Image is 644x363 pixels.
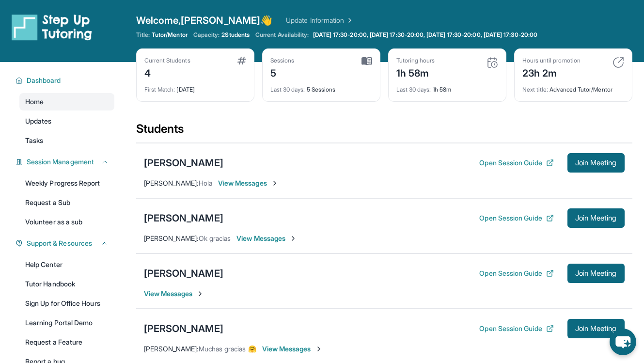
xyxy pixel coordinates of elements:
[271,179,279,187] img: Chevron-Right
[196,290,204,298] img: Chevron-Right
[19,174,114,192] a: Weekly Progress Report
[396,80,498,94] div: 1h 58m
[575,270,617,276] span: Join Meeting
[315,345,323,353] img: Chevron-Right
[152,31,188,39] span: Tutor/Mentor
[144,322,223,335] div: [PERSON_NAME]
[613,57,624,68] img: card
[522,64,581,80] div: 23h 2m
[19,295,114,312] a: Sign Up for Office Hours
[144,86,175,93] span: First Match :
[479,324,553,333] button: Open Session Guide
[136,121,632,142] div: Students
[19,256,114,273] a: Help Center
[479,158,553,168] button: Open Session Guide
[144,156,223,170] div: [PERSON_NAME]
[221,31,250,39] span: 2 Students
[27,238,92,248] span: Support & Resources
[289,235,297,242] img: Chevron-Right
[522,57,581,64] div: Hours until promotion
[567,264,625,283] button: Join Meeting
[144,179,199,187] span: [PERSON_NAME] :
[19,275,114,293] a: Tutor Handbook
[144,289,204,299] span: View Messages
[144,64,190,80] div: 4
[23,76,109,85] button: Dashboard
[19,132,114,149] a: Tasks
[199,345,256,353] span: Muchas gracias 🤗
[575,215,617,221] span: Join Meeting
[270,80,372,94] div: 5 Sessions
[567,153,625,173] button: Join Meeting
[19,93,114,110] a: Home
[487,57,498,68] img: card
[199,179,212,187] span: Hola
[270,86,305,93] span: Last 30 days :
[136,31,150,39] span: Title:
[396,57,435,64] div: Tutoring hours
[199,234,231,242] span: Ok gracias
[23,238,109,248] button: Support & Resources
[286,16,354,25] a: Update Information
[236,234,297,243] span: View Messages
[396,64,435,80] div: 1h 58m
[522,80,624,94] div: Advanced Tutor/Mentor
[144,80,246,94] div: [DATE]
[23,157,109,167] button: Session Management
[575,326,617,331] span: Join Meeting
[567,319,625,338] button: Join Meeting
[262,344,323,354] span: View Messages
[311,31,539,39] a: [DATE] 17:30-20:00, [DATE] 17:30-20:00, [DATE] 17:30-20:00, [DATE] 17:30-20:00
[479,268,553,278] button: Open Session Guide
[144,211,223,225] div: [PERSON_NAME]
[396,86,431,93] span: Last 30 days :
[479,213,553,223] button: Open Session Guide
[270,57,295,64] div: Sessions
[136,14,273,27] span: Welcome, [PERSON_NAME] 👋
[575,160,617,166] span: Join Meeting
[19,194,114,211] a: Request a Sub
[610,329,636,355] button: chat-button
[144,234,199,242] span: [PERSON_NAME] :
[27,157,94,167] span: Session Management
[19,112,114,130] a: Updates
[255,31,309,39] span: Current Availability:
[12,14,92,41] img: logo
[27,76,61,85] span: Dashboard
[313,31,537,39] span: [DATE] 17:30-20:00, [DATE] 17:30-20:00, [DATE] 17:30-20:00, [DATE] 17:30-20:00
[567,208,625,228] button: Join Meeting
[144,57,190,64] div: Current Students
[218,178,279,188] span: View Messages
[237,57,246,64] img: card
[25,97,44,107] span: Home
[25,116,52,126] span: Updates
[144,267,223,280] div: [PERSON_NAME]
[270,64,295,80] div: 5
[361,57,372,65] img: card
[522,86,549,93] span: Next title :
[19,333,114,351] a: Request a Feature
[25,136,43,145] span: Tasks
[144,345,199,353] span: [PERSON_NAME] :
[19,314,114,331] a: Learning Portal Demo
[344,16,354,25] img: Chevron Right
[19,213,114,231] a: Volunteer as a sub
[193,31,220,39] span: Capacity:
